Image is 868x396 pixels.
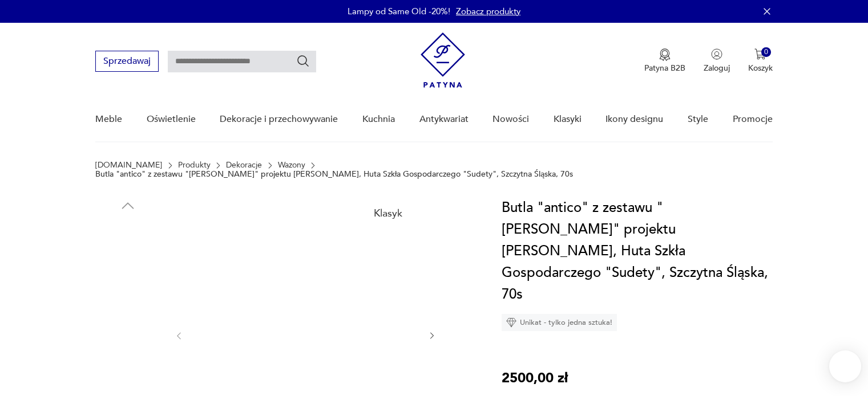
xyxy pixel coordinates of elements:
[554,97,582,141] a: Klasyki
[829,350,861,382] iframe: Smartsupp widget button
[748,48,773,74] button: 0Koszyk
[506,317,516,328] img: Ikona diamentu
[644,63,685,74] p: Patyna B2B
[704,63,730,74] p: Zaloguj
[644,48,685,74] button: Patyna B2B
[502,368,568,389] p: 2500,00 zł
[761,47,771,57] div: 0
[178,161,211,170] a: Produkty
[95,170,573,179] p: Butla "antico" z zestawu "[PERSON_NAME]" projektu [PERSON_NAME], Huta Szkła Gospodarczego "Sudety...
[95,51,159,72] button: Sprzedawaj
[95,161,162,170] a: [DOMAIN_NAME]
[711,48,722,60] img: Ikonka użytkownika
[733,97,773,141] a: Promocje
[147,97,196,141] a: Oświetlenie
[95,220,160,285] img: Zdjęcie produktu Butla "antico" z zestawu "Alicja" projektu Zbigniewa Horbowego, Huta Szkła Gospo...
[456,6,520,17] a: Zobacz produkty
[492,97,529,141] a: Nowości
[502,314,617,331] div: Unikat - tylko jedna sztuka!
[419,97,469,141] a: Antykwariat
[367,202,409,226] div: Klasyk
[95,97,122,141] a: Meble
[704,48,730,74] button: Zaloguj
[296,54,310,68] button: Szukaj
[226,161,262,170] a: Dekoracje
[421,32,465,88] img: Patyna - sklep z meblami i dekoracjami vintage
[748,63,773,74] p: Koszyk
[644,48,685,74] a: Ikona medaluPatyna B2B
[362,97,395,141] a: Kuchnia
[95,293,160,358] img: Zdjęcie produktu Butla "antico" z zestawu "Alicja" projektu Zbigniewa Horbowego, Huta Szkła Gospo...
[502,197,773,305] h1: Butla "antico" z zestawu "[PERSON_NAME]" projektu [PERSON_NAME], Huta Szkła Gospodarczego "Sudety...
[348,6,450,17] p: Lampy od Same Old -20%!
[605,97,663,141] a: Ikony designu
[95,58,159,66] a: Sprzedawaj
[754,48,766,60] img: Ikona koszyka
[220,97,338,141] a: Dekoracje i przechowywanie
[688,97,708,141] a: Style
[278,161,305,170] a: Wazony
[659,48,671,61] img: Ikona medalu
